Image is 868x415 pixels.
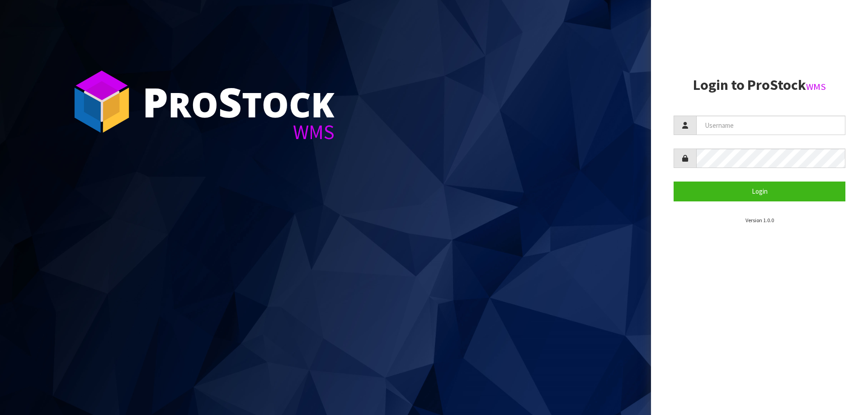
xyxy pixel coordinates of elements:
[142,81,335,122] div: ro tock
[806,81,826,93] small: WMS
[218,74,242,129] span: S
[68,68,136,135] img: ProStock Cube
[674,77,845,93] h2: Login to ProStock
[142,74,168,129] span: P
[745,217,774,224] small: Version 1.0.0
[674,182,845,201] button: Login
[696,116,845,135] input: Username
[142,122,335,142] div: WMS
